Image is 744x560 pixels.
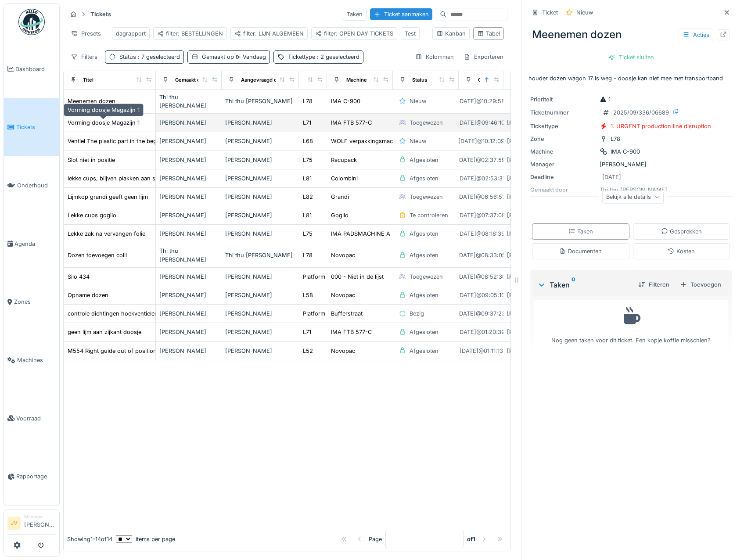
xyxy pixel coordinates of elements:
a: Zones [4,273,59,331]
div: [PERSON_NAME] [507,156,572,164]
div: Nog geen taken voor dit ticket. Een kopje koffie misschien? [539,304,722,345]
div: [PERSON_NAME] [159,174,218,183]
div: [PERSON_NAME] [225,309,295,318]
div: [PERSON_NAME] [507,347,572,355]
div: Lekke zak na vervangen folie [68,230,145,238]
div: filter: OPEN DAY TICKETS [315,29,393,38]
div: L78 [303,97,313,105]
div: Afgesloten [410,251,438,259]
div: [DATE] @ 10:29:58 [457,97,505,105]
div: lekke cups, blijven plakken aan sealunit [68,174,173,183]
div: [DATE] @ 06:56:53 [457,193,506,201]
div: Nieuw [410,97,426,105]
div: Nieuw [576,8,593,17]
div: [PERSON_NAME] [225,230,295,238]
a: JV Manager[PERSON_NAME] [7,513,56,535]
div: Colombini [331,174,358,183]
div: Gemaakt door [175,76,208,84]
div: Afgesloten [410,347,438,355]
div: L78 [611,135,620,143]
div: [DATE] @ 09:05:10 [457,291,505,299]
span: Voorraad [16,414,56,423]
div: [PERSON_NAME] [507,291,572,299]
div: [PERSON_NAME] [159,347,218,355]
div: [DATE] @ 09:46:10 [457,118,505,127]
div: L82 [303,193,313,201]
div: Slot niet in positie [68,156,115,164]
div: Toevoegen [676,279,725,291]
div: controle dichtingen hoekventielen op silo 4XX [68,309,191,318]
div: Deadline [530,173,596,181]
div: Presets [67,27,105,40]
div: [PERSON_NAME] [225,137,295,145]
div: [PERSON_NAME] [530,160,732,169]
div: Toegewezen [410,273,443,281]
div: [DATE] @ 08:33:05 [457,251,506,259]
a: Dashboard [4,40,59,98]
div: Silo 434 [68,273,90,281]
span: : 2 geselecteerd [315,54,359,60]
div: 1. URGENT production line disruption [611,122,711,130]
div: Lijmkop grandi geeft geen lijm [68,193,148,201]
div: [DATE] @ 09:37:23 [457,309,505,318]
div: Bufferstraat [331,309,363,318]
span: Machines [17,356,56,364]
div: Platform Hal 2 [303,273,341,281]
div: Acties [679,29,713,41]
div: filter: LIJN ALGEMEEN [234,29,304,38]
div: Tabel [477,29,500,38]
div: IMA FTB 577-C [331,328,372,336]
div: [PERSON_NAME] [507,230,572,238]
div: Showing 1 - 14 of 14 [67,535,112,543]
div: [PERSON_NAME] [225,174,295,183]
div: [PERSON_NAME] [507,137,572,145]
div: [PERSON_NAME] [507,328,572,336]
div: [PERSON_NAME] [159,309,218,318]
span: Rapportage [16,472,56,481]
div: Afgesloten [410,174,438,183]
div: L68 [303,137,313,145]
div: Lekke cups goglio [68,211,116,219]
div: [PERSON_NAME] [159,137,218,145]
div: Afgesloten [410,156,438,164]
div: L52 [303,347,313,355]
div: [DATE] @ 01:11:13 [460,347,503,355]
div: Vorming doosje Magazijn 1 [64,104,144,116]
div: [PERSON_NAME] [225,156,295,164]
div: [PERSON_NAME] [225,211,295,219]
p: houder dozen wagon 17 is weg - doosje kan niet mee met transportband [528,74,733,83]
div: Ticket aanmaken [370,8,432,20]
div: Toegewezen [410,118,443,127]
div: Documenten [559,247,602,255]
div: Afgesloten [410,328,438,336]
div: [PERSON_NAME] [159,211,218,219]
div: Grandi [331,193,349,201]
div: Kanban [436,29,466,38]
li: [PERSON_NAME] [24,513,56,532]
div: Status [412,76,427,84]
a: Rapportage [4,448,59,506]
div: Afgesloten [410,230,438,238]
div: L81 [303,174,312,183]
div: [PERSON_NAME] [507,273,572,281]
div: Zone [530,135,596,143]
div: L81 [303,211,312,219]
div: [DATE] [602,173,621,181]
div: Dozen toevoegen colli [68,251,127,259]
div: [DATE] @ 02:37:59 [457,156,505,164]
span: Agenda [14,240,56,248]
div: [PERSON_NAME] [507,118,572,127]
div: IMA PADSMACHINE A [331,230,390,238]
div: Thi thu [PERSON_NAME] [159,247,218,263]
div: [PERSON_NAME] [225,328,295,336]
span: Dashboard [15,65,56,73]
div: filter: BESTELLINGEN [157,29,223,38]
div: L75 [303,156,313,164]
div: 000 - Niet in de lijst [331,273,384,281]
div: Status [119,53,180,61]
a: Machines [4,331,59,389]
div: Meenemen dozen [528,23,733,46]
div: [DATE] @ 01:20:39 [457,328,505,336]
div: Gemaakt op [478,76,506,84]
div: [PERSON_NAME] [159,118,218,127]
